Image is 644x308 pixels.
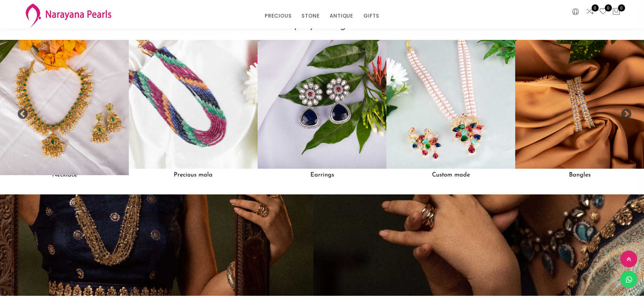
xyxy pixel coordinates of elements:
[129,169,258,182] h5: Precious mala
[515,40,644,169] img: Bangles
[586,7,594,16] a: 0
[599,7,607,16] a: 0
[129,40,258,169] img: Precious mala
[618,4,625,11] span: 0
[302,11,319,21] a: STONE
[17,109,24,115] button: Previous
[620,109,627,115] button: Next
[386,40,515,169] img: Custom made
[258,169,386,182] h5: Earrings
[592,4,599,11] span: 0
[330,11,353,21] a: ANTIQUE
[386,169,515,182] h5: Custom made
[363,11,379,21] a: GIFTS
[258,40,386,169] img: Earrings
[265,11,291,21] a: PRECIOUS
[605,4,612,11] span: 0
[515,169,644,182] h5: Bangles
[612,7,620,16] button: 0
